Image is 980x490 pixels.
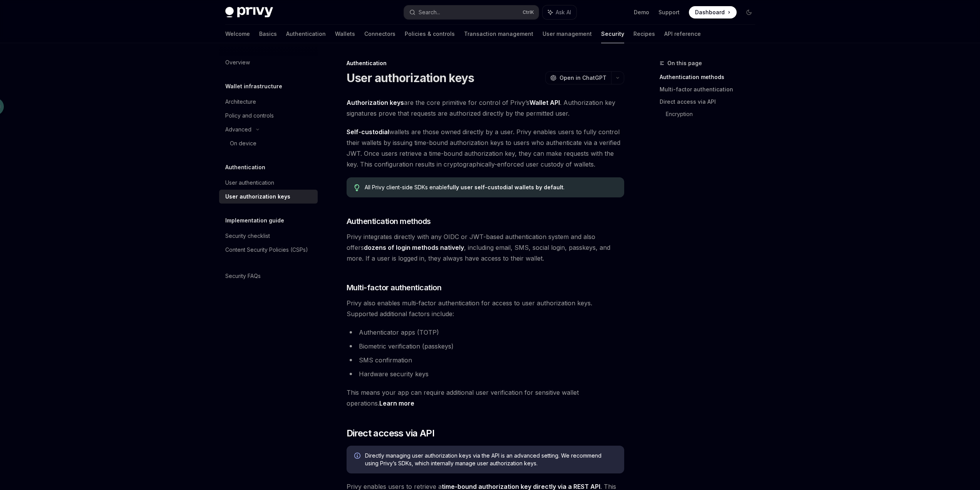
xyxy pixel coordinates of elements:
[689,6,737,19] a: Dashboard
[447,184,563,190] strong: fully user self-custodial wallets by default
[743,6,755,19] button: Toggle dark mode
[347,216,431,227] span: Authentication methods
[347,282,442,293] span: Multi-factor authentication
[219,243,318,257] a: Content Security Policies (CSPs)
[545,71,611,84] button: Open in ChatGPT
[660,96,761,108] a: Direct access via API
[660,83,761,96] a: Multi-factor authentication
[347,99,404,107] a: Authorization keys
[464,25,533,43] a: Transaction management
[219,136,318,150] a: On device
[543,25,592,43] a: User management
[543,5,576,19] button: Ask AI
[529,99,560,107] a: Wallet API
[347,231,624,264] span: Privy integrates directly with any OIDC or JWT-based authentication system and also offers , incl...
[225,25,250,43] a: Welcome
[259,25,277,43] a: Basics
[347,387,624,409] span: This means your app can require additional user verification for sensitive wallet operations.
[523,9,534,15] span: Ctrl K
[556,8,571,16] span: Ask AI
[379,399,414,407] a: Learn more
[666,108,761,120] a: Encryption
[225,163,265,172] h5: Authentication
[347,355,624,365] li: SMS confirmation
[364,25,395,43] a: Connectors
[634,8,649,16] a: Demo
[405,25,455,43] a: Policies & controls
[664,25,701,43] a: API reference
[365,452,616,467] span: Directly managing user authorization keys via the API is an advanced setting. We recommend using ...
[225,58,250,67] div: Overview
[633,25,655,43] a: Recipes
[354,184,360,191] svg: Tip
[667,59,702,68] span: On this page
[347,298,624,319] span: Privy also enables multi-factor authentication for access to user authorization keys. Supported a...
[225,271,261,281] div: Security FAQs
[219,229,318,243] a: Security checklist
[347,126,624,170] span: wallets are those owned directly by a user. Privy enables users to fully control their wallets by...
[347,97,624,119] span: are the core primitive for control of Privy’s . Authorization key signatures prove that requests ...
[347,327,624,338] li: Authenticator apps (TOTP)
[347,59,624,67] div: Authentication
[219,176,318,190] a: User authentication
[230,139,256,148] div: On device
[219,190,318,204] a: User authorization keys
[560,74,606,82] span: Open in ChatGPT
[286,25,326,43] a: Authentication
[364,244,464,252] a: dozens of login methods natively
[225,178,274,187] div: User authentication
[225,97,256,106] div: Architecture
[660,71,761,83] a: Authentication methods
[225,7,273,18] img: dark logo
[347,341,624,352] li: Biometric verification (passkeys)
[419,8,440,17] div: Search...
[225,231,270,241] div: Security checklist
[365,184,616,191] div: All Privy client-side SDKs enable .
[347,128,389,136] strong: Self-custodial
[658,8,680,16] a: Support
[225,216,284,225] h5: Implementation guide
[225,111,274,120] div: Policy and controls
[347,427,434,439] span: Direct access via API
[354,453,362,460] svg: Info
[347,71,474,85] h1: User authorization keys
[601,25,624,43] a: Security
[219,95,318,109] a: Architecture
[225,82,282,91] h5: Wallet infrastructure
[335,25,355,43] a: Wallets
[225,245,308,254] div: Content Security Policies (CSPs)
[225,192,290,201] div: User authorization keys
[225,125,251,134] div: Advanced
[695,8,725,16] span: Dashboard
[347,369,624,379] li: Hardware security keys
[219,56,318,69] a: Overview
[219,269,318,283] a: Security FAQs
[219,109,318,123] a: Policy and controls
[404,5,539,19] button: Search...CtrlK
